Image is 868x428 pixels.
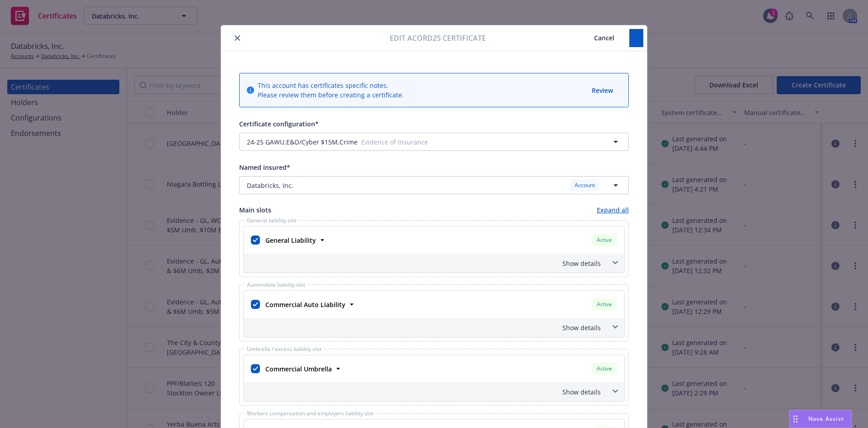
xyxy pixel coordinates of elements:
[361,137,541,147] span: Evidence of Insurance
[232,33,243,43] button: close
[591,85,614,96] button: Review
[245,387,601,397] div: Show details
[629,29,643,47] button: Save
[594,34,614,42] span: Cancel
[239,205,271,215] span: Main slots
[265,236,316,245] strong: General Liability
[239,133,629,151] button: 24-25 GAWU,E&O/Cyber $15M,CrimeEvidence of Insurance
[570,179,599,191] div: Account
[790,410,801,428] div: Drag to move
[245,259,601,268] div: Show details
[258,81,404,90] div: This account has certificates specific notes.
[239,163,290,172] span: Named insured*
[595,236,613,244] span: Active
[244,254,624,273] div: Show details
[265,300,345,309] strong: Commercial Auto Liability
[245,282,307,288] span: Automobile liability slot
[808,415,844,423] span: Nova Assist
[239,176,629,194] button: Databricks, Inc.Account
[265,365,332,373] strong: Commercial Umbrella
[595,300,613,308] span: Active
[789,410,852,428] button: Nova Assist
[595,365,613,373] span: Active
[247,137,358,147] span: 24-25 GAWU,E&O/Cyber $15M,Crime
[258,90,404,100] div: Please review them before creating a certificate.
[245,323,601,332] div: Show details
[390,33,486,43] span: Edit Acord25 certificate
[245,218,298,223] span: General liability slot
[245,346,323,352] span: Umbrella / excess liability slot
[244,318,624,337] div: Show details
[579,29,629,47] button: Cancel
[244,382,624,401] div: Show details
[247,181,293,190] span: Databricks, Inc.
[239,120,319,128] span: Certificate configuration*
[597,205,629,215] a: Expand all
[592,86,613,95] span: Review
[245,411,375,416] span: Workers compensation and employers liability slot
